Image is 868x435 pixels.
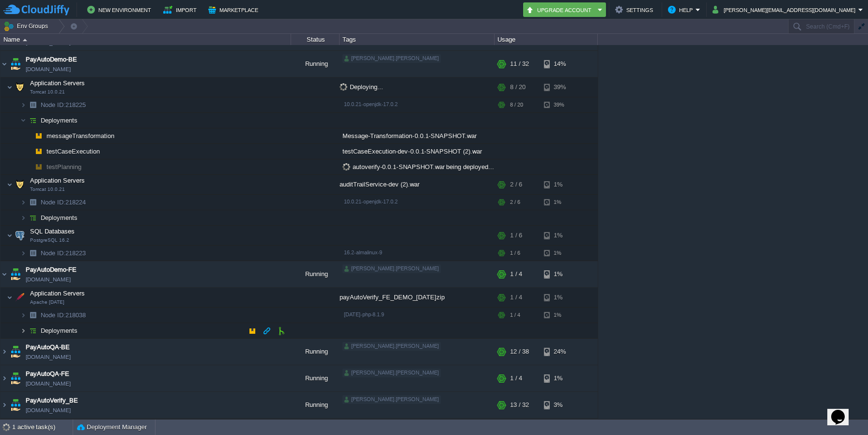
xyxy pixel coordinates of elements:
[26,308,40,323] img: AMDAwAAAACH5BAEAAAAALAAAAAABAAEAAAICRAEAOw==
[342,265,441,274] div: [PERSON_NAME].[PERSON_NAME]
[544,78,575,97] div: 39%
[7,226,13,246] img: AMDAwAAAACH5BAEAAAAALAAAAAABAAEAAAICRAEAOw==
[13,78,27,97] img: AMDAwAAAACH5BAEAAAAALAAAAAABAAEAAAICRAEAOw==
[13,226,27,246] img: AMDAwAAAACH5BAEAAAAALAAAAAABAAEAAAICRAEAOw==
[40,199,87,207] a: Node ID:218224
[291,366,340,392] div: Running
[26,353,71,362] a: [DOMAIN_NAME]
[26,396,78,406] a: PayAutoVerify_BE
[13,175,27,195] img: AMDAwAAAACH5BAEAAAAALAAAAAABAAEAAAICRAEAOw==
[340,175,495,195] div: auditTrailService-dev (2).war
[40,214,79,222] a: Deployments
[26,144,32,159] img: AMDAwAAAACH5BAEAAAAALAAAAAABAAEAAAICRAEAOw==
[26,370,69,379] a: PayAutoQA-FE
[46,132,116,140] span: messageTransformation
[340,84,383,91] span: Deploying...
[29,228,76,235] a: SQL DatabasesPostgreSQL 16.2
[26,379,71,389] a: [DOMAIN_NAME]
[3,4,69,16] img: CloudJiffy
[340,129,495,144] div: Message-Transformation-0.0.1-SNAPSHOT.war
[0,51,8,78] img: AMDAwAAAACH5BAEAAAAALAAAAAABAAEAAAICRAEAOw==
[26,265,77,275] a: PayAutoDemo-FE
[510,308,520,323] div: 1 / 4
[26,129,32,144] img: AMDAwAAAACH5BAEAAAAALAAAAAABAAEAAAICRAEAOw==
[510,288,522,308] div: 1 / 4
[291,339,340,365] div: Running
[0,339,8,365] img: AMDAwAAAACH5BAEAAAAALAAAAAABAAEAAAICRAEAOw==
[26,55,77,65] span: PayAutoDemo-BE
[26,195,40,210] img: AMDAwAAAACH5BAEAAAAALAAAAAABAAEAAAICRAEAOw==
[342,396,441,404] div: [PERSON_NAME].[PERSON_NAME]
[544,226,575,246] div: 1%
[30,300,64,306] span: Apache [DATE]
[40,199,87,207] span: 218224
[713,4,858,16] button: [PERSON_NAME][EMAIL_ADDRESS][DOMAIN_NAME]
[291,51,340,78] div: Running
[12,419,73,435] div: 1 active task(s)
[544,288,575,308] div: 1%
[544,308,575,323] div: 1%
[41,199,65,206] span: Node ID:
[41,102,65,109] span: Node ID:
[0,262,8,288] img: AMDAwAAAACH5BAEAAAAALAAAAAABAAEAAAICRAEAOw==
[29,177,86,185] span: Application Servers
[40,311,87,320] span: 218038
[495,34,597,45] div: Usage
[510,195,520,210] div: 2 / 6
[668,4,696,16] button: Help
[30,238,69,244] span: PostgreSQL 16.2
[29,290,86,297] a: Application ServersApache [DATE]
[510,392,529,419] div: 13 / 32
[40,327,79,335] span: Deployments
[9,339,22,365] img: AMDAwAAAACH5BAEAAAAALAAAAAABAAEAAAICRAEAOw==
[510,98,523,113] div: 8 / 20
[41,250,65,257] span: Node ID:
[20,246,26,261] img: AMDAwAAAACH5BAEAAAAALAAAAAABAAEAAAICRAEAOw==
[544,246,575,261] div: 1%
[0,366,8,392] img: AMDAwAAAACH5BAEAAAAALAAAAAABAAEAAAICRAEAOw==
[7,175,13,195] img: AMDAwAAAACH5BAEAAAAALAAAAAABAAEAAAICRAEAOw==
[510,51,529,78] div: 11 / 32
[344,250,382,256] span: 16.2-almalinux-9
[526,4,595,16] button: Upgrade Account
[510,78,526,97] div: 8 / 20
[13,288,27,308] img: AMDAwAAAACH5BAEAAAAALAAAAAABAAEAAAICRAEAOw==
[544,262,575,288] div: 1%
[20,324,26,339] img: AMDAwAAAACH5BAEAAAAALAAAAAABAAEAAAICRAEAOw==
[291,262,340,288] div: Running
[208,4,261,16] button: Marketplace
[26,324,40,339] img: AMDAwAAAACH5BAEAAAAALAAAAAABAAEAAAICRAEAOw==
[9,392,22,419] img: AMDAwAAAACH5BAEAAAAALAAAAAABAAEAAAICRAEAOw==
[26,275,71,285] a: [DOMAIN_NAME]
[544,366,575,392] div: 1%
[46,163,83,171] a: testPlanning
[827,396,858,425] iframe: chat widget
[40,249,87,258] span: 218223
[26,65,71,75] a: [DOMAIN_NAME]
[26,343,70,353] span: PayAutoQA-BE
[544,175,575,195] div: 1%
[510,175,522,195] div: 2 / 6
[46,148,101,156] a: testCaseExecution
[291,392,340,419] div: Running
[26,113,40,128] img: AMDAwAAAACH5BAEAAAAALAAAAAABAAEAAAICRAEAOw==
[29,228,76,236] span: SQL Databases
[292,34,339,45] div: Status
[7,288,13,308] img: AMDAwAAAACH5BAEAAAAALAAAAAABAAEAAAICRAEAOw==
[344,312,384,318] span: [DATE]-php-8.1.9
[340,34,494,45] div: Tags
[40,311,87,320] a: Node ID:218038
[20,211,26,226] img: AMDAwAAAACH5BAEAAAAALAAAAAABAAEAAAICRAEAOw==
[510,339,529,365] div: 12 / 38
[1,34,291,45] div: Name
[41,312,65,319] span: Node ID:
[26,246,40,261] img: AMDAwAAAACH5BAEAAAAALAAAAAABAAEAAAICRAEAOw==
[23,39,27,41] img: AMDAwAAAACH5BAEAAAAALAAAAAABAAEAAAICRAEAOw==
[20,113,26,128] img: AMDAwAAAACH5BAEAAAAALAAAAAABAAEAAAICRAEAOw==
[40,101,87,109] a: Node ID:218225
[30,187,65,193] span: Tomcat 10.0.21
